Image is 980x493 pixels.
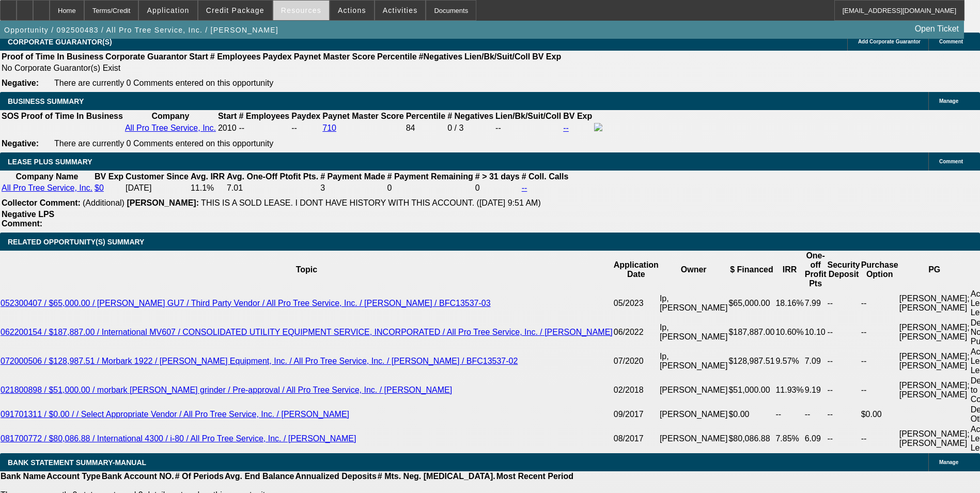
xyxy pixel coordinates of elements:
[728,376,775,405] td: $51,000.00
[2,139,39,148] b: Negative:
[377,471,496,482] th: # Mts. Neg. [MEDICAL_DATA].
[496,471,574,482] th: Most Recent Period
[613,289,659,318] td: 05/2023
[224,471,295,482] th: Avg. End Balance
[1,52,104,62] th: Proof of Time In Business
[495,122,562,134] td: --
[1,63,566,73] td: No Corporate Guarantor(s) Exist
[8,238,144,246] span: RELATED OPPORTUNITY(S) SUMMARY
[218,112,237,120] b: Start
[263,52,292,61] b: Paydex
[861,289,899,318] td: --
[54,79,273,87] span: There are currently 0 Comments entered on this opportunity
[613,424,659,453] td: 08/2017
[464,52,530,61] b: Lien/Bk/Suit/Coll
[804,318,827,347] td: 10.10
[2,79,39,87] b: Negative:
[659,347,728,376] td: Ip, [PERSON_NAME]
[447,124,493,133] div: 0 / 3
[4,26,278,34] span: Opportunity / 092500483 / All Pro Tree Service, Inc. / [PERSON_NAME]
[659,424,728,453] td: [PERSON_NAME]
[775,347,804,376] td: 9.57%
[8,458,146,467] span: BANK STATEMENT SUMMARY-MANUAL
[563,112,592,120] b: BV Exp
[198,1,272,20] button: Credit Package
[8,158,92,166] span: LEASE PLUS SUMMARY
[594,123,602,131] img: facebook-icon.png
[804,405,827,424] td: --
[291,122,321,134] td: --
[939,459,958,465] span: Manage
[16,172,79,181] b: Company Name
[2,183,92,192] a: All Pro Tree Service, Inc.
[861,251,899,289] th: Purchase Option
[613,405,659,424] td: 09/2017
[2,210,54,228] b: Negative LPS Comment:
[1,410,349,419] a: 091701311 / $0.00 / / Select Appropriate Vendor / All Pro Tree Service, Inc. / [PERSON_NAME]
[175,471,224,482] th: # Of Periods
[189,52,208,61] b: Start
[728,424,775,453] td: $80,086.88
[899,347,970,376] td: [PERSON_NAME]; [PERSON_NAME]
[21,111,123,121] th: Proof of Time In Business
[322,112,403,120] b: Paynet Master Score
[206,6,265,14] span: Credit Package
[1,111,20,121] th: SOS
[475,183,520,193] td: 0
[659,289,728,318] td: Ip, [PERSON_NAME]
[827,347,861,376] td: --
[939,39,963,44] span: Comment
[291,112,320,120] b: Paydex
[495,112,561,120] b: Lien/Bk/Suit/Coll
[899,251,970,289] th: PG
[419,52,463,61] b: #Negatives
[201,198,541,207] span: THIS IS A SOLD LEASE. I DONT HAVE HISTORY WITH THIS ACCOUNT. ([DATE] 9:51 AM)
[320,172,385,181] b: # Payment Made
[775,289,804,318] td: 18.16%
[728,251,775,289] th: $ Financed
[728,318,775,347] td: $187,887.00
[125,183,189,193] td: [DATE]
[377,52,416,61] b: Percentile
[899,318,970,347] td: [PERSON_NAME]; [PERSON_NAME]
[861,405,899,424] td: $0.00
[105,52,187,61] b: Corporate Guarantor
[139,1,197,20] button: Application
[899,289,970,318] td: [PERSON_NAME]; [PERSON_NAME]
[101,471,175,482] th: Bank Account NO.
[804,251,827,289] th: One-off Profit Pts
[659,318,728,347] td: Ip, [PERSON_NAME]
[8,97,84,105] span: BUSINESS SUMMARY
[294,52,375,61] b: Paynet Master Score
[46,471,101,482] th: Account Type
[827,251,861,289] th: Security Deposit
[939,98,958,104] span: Manage
[83,198,125,207] span: (Additional)
[659,251,728,289] th: Owner
[728,289,775,318] td: $65,000.00
[217,122,237,134] td: 2010
[827,424,861,453] td: --
[728,405,775,424] td: $0.00
[151,112,189,120] b: Company
[804,376,827,405] td: 9.19
[613,251,659,289] th: Application Date
[127,198,199,207] b: [PERSON_NAME]:
[827,405,861,424] td: --
[147,6,189,14] span: Application
[95,183,104,192] a: $0
[294,471,377,482] th: Annualized Deposits
[861,376,899,405] td: --
[387,183,474,193] td: 0
[659,405,728,424] td: [PERSON_NAME]
[1,357,518,365] a: 072000506 / $128,987.51 / Morbark 1922 / [PERSON_NAME] Equipment, Inc. / All Pro Tree Service, In...
[210,52,261,61] b: # Employees
[239,124,244,132] span: --
[1,299,491,307] a: 052300407 / $65,000.00 / [PERSON_NAME] GU7 / Third Party Vendor / All Pro Tree Service, Inc. / [P...
[95,172,123,181] b: BV Exp
[659,376,728,405] td: [PERSON_NAME]
[330,1,374,20] button: Actions
[804,347,827,376] td: 7.09
[239,112,289,120] b: # Employees
[775,251,804,289] th: IRR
